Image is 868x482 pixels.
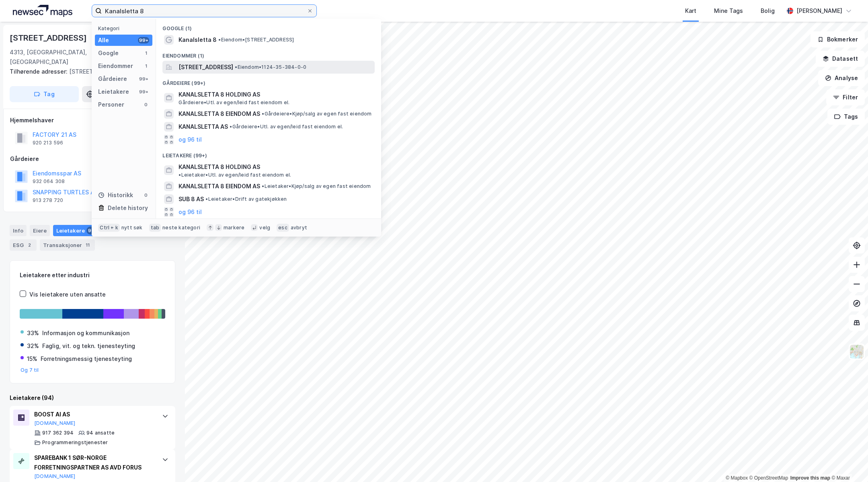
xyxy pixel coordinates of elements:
button: og 96 til [179,207,202,217]
div: avbryt [291,225,307,231]
div: BOOST AI AS [34,410,154,419]
span: [STREET_ADDRESS] [179,62,233,72]
span: • [235,64,237,70]
span: • [230,124,232,130]
div: Mine Tags [714,6,743,16]
div: [PERSON_NAME] [796,6,842,16]
div: Eiere [30,225,50,236]
span: • [262,183,264,189]
span: KANALSLETTA 8 HOLDING AS [179,162,260,172]
span: KANALSLETTA 8 EIENDOM AS [179,181,260,191]
div: Transaksjoner [40,239,95,251]
button: og 96 til [179,135,202,144]
span: KANALSLETTA 8 HOLDING AS [179,90,371,99]
div: 913 278 720 [33,197,63,204]
span: KANALSLETTA AS [179,122,228,132]
span: Tilhørende adresser: [10,68,69,75]
div: tab [149,224,161,232]
div: Leietakere etter industri [20,270,165,280]
div: esc [277,224,289,232]
div: 15% [27,354,37,364]
div: Programmeringstjenester [42,439,108,446]
span: Gårdeiere • Utl. av egen/leid fast eiendom el. [230,124,343,130]
div: Alle [98,35,109,45]
button: Filter [826,89,865,105]
div: Informasjon og kommunikasjon [42,328,129,338]
iframe: Chat Widget [828,443,868,482]
span: Eiendom • [STREET_ADDRESS] [218,37,294,43]
span: Kanalsletta 8 [179,35,217,45]
div: 99+ [138,37,149,43]
div: Gårdeiere [10,154,175,164]
div: Kontrollprogram for chat [828,443,868,482]
input: Søk på adresse, matrikkel, gårdeiere, leietakere eller personer [102,5,307,17]
span: Leietaker • Drift av gatekjøkken [205,196,287,202]
div: 99+ [138,89,149,95]
div: [STREET_ADDRESS] [10,67,169,76]
div: Kart [685,6,696,16]
div: 99+ [138,76,149,82]
button: Datasett [816,51,865,67]
div: Vis leietakere uten ansatte [29,290,106,299]
div: 932 064 308 [33,178,65,185]
div: 0 [143,192,149,198]
span: KANALSLETTA 8 EIENDOM AS [179,109,260,119]
div: ESG [10,239,37,251]
span: • [179,172,181,178]
div: 2 [25,241,33,249]
div: Eiendommer [98,61,133,71]
span: Leietaker • Kjøp/salg av egen fast eiendom [262,183,371,190]
div: Leietakere (99+) [156,146,381,161]
div: Info [10,225,27,236]
a: OpenStreetMap [749,475,788,481]
div: markere [224,225,244,231]
button: Bokmerker [811,31,865,47]
div: [STREET_ADDRESS] [10,31,88,44]
div: 0 [143,101,149,108]
a: Mapbox [726,475,748,481]
div: Historikk [98,190,133,200]
img: Z [849,344,864,359]
span: Eiendom • 1124-35-384-0-0 [235,64,306,70]
div: nytt søk [121,225,143,231]
div: Ctrl + k [98,224,120,232]
span: • [205,196,208,202]
span: • [218,37,221,43]
div: 920 213 596 [33,140,63,146]
div: Faglig, vit. og tekn. tjenesteyting [42,341,135,351]
div: Google (1) [156,19,381,33]
div: velg [259,225,270,231]
div: 917 362 394 [42,430,74,436]
span: Leietaker • Utl. av egen/leid fast eiendom el. [179,172,291,178]
span: Gårdeiere • Kjøp/salg av egen fast eiendom [262,111,371,117]
div: Forretningsmessig tjenesteyting [41,354,132,364]
div: Delete history [108,203,148,213]
div: Gårdeiere (99+) [156,74,381,88]
div: Kategori [98,25,152,31]
div: SPAREBANK 1 SØR-NORGE FORRETNINGSPARTNER AS AVD FORUS [34,453,154,472]
div: 94 ansatte [86,430,115,436]
div: 94 [86,227,96,235]
button: Og 7 til [21,367,39,373]
div: Personer [98,100,124,109]
div: 32% [27,341,39,351]
img: logo.a4113a55bc3d86da70a041830d287a7e.svg [13,5,72,17]
span: • [262,111,264,117]
div: 1 [143,63,149,69]
div: neste kategori [162,225,200,231]
div: Bolig [761,6,775,16]
div: Leietakere [53,225,99,236]
span: Gårdeiere • Utl. av egen/leid fast eiendom el. [179,99,289,106]
button: Tags [827,109,865,125]
span: SUB 8 AS [179,194,204,204]
div: 11 [84,241,92,249]
div: Leietakere (94) [10,393,175,403]
a: Improve this map [790,475,830,481]
div: Google [98,48,119,58]
button: [DOMAIN_NAME] [34,420,76,426]
button: [DOMAIN_NAME] [34,473,76,480]
div: 33% [27,328,39,338]
div: Leietakere [98,87,129,97]
div: Eiendommer (1) [156,46,381,61]
button: Analyse [818,70,865,86]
